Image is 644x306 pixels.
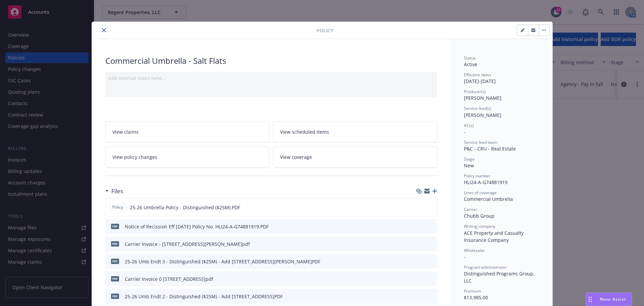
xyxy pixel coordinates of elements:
span: Wholesaler [464,248,485,253]
span: New [464,162,474,169]
button: preview file [428,275,434,282]
span: Producer(s) [464,89,486,94]
button: download file [417,204,423,211]
span: - [464,129,466,135]
h3: Files [111,187,123,195]
span: $13,985.00 [464,294,488,301]
span: View claims [112,128,139,135]
span: Commercial Umbrella [464,196,513,202]
button: preview file [428,293,434,300]
span: Effective dates [464,72,491,78]
span: Stage [464,156,475,162]
span: Policy number [464,173,490,179]
div: Carrier Invoice - [STREET_ADDRESS][PERSON_NAME]pdf [125,241,250,248]
span: [PERSON_NAME] [464,95,501,101]
div: Notice of Recission Eff [DATE] Policy No. HLI24-A-G74881919.PDF [125,223,269,230]
span: PDF [111,259,119,264]
span: PDF [111,224,119,229]
span: P&C - CRU - Real Estate [464,145,516,152]
span: Carrier [464,207,477,212]
span: 25-26 Umbrella Policy - Distinguished ($25M).PDF [130,204,240,211]
span: Writing company [464,223,495,229]
span: Service lead team [464,139,497,145]
button: preview file [428,258,434,265]
button: preview file [428,223,434,230]
span: Policy [317,27,333,34]
div: Drag to move [586,293,594,306]
div: 25-26 Umb Endt 2 - Distinguished ($25M) - Add [STREET_ADDRESS]PDF [125,293,283,300]
span: HLI24-A-G74881919 [464,179,507,185]
div: [DATE] - [DATE] [464,72,539,85]
span: Program administrator [464,264,507,270]
button: Nova Assist [586,293,632,306]
div: Files [105,187,123,195]
button: download file [418,241,423,248]
span: pdf [111,241,119,246]
span: Service lead(s) [464,105,491,111]
span: ACE Property and Casualty Insurance Company [464,230,525,243]
button: download file [418,293,423,300]
span: Premium [464,288,481,294]
span: [PERSON_NAME] [464,112,501,118]
a: View coverage [273,146,437,168]
span: Lines of coverage [464,190,497,195]
span: Status [464,55,476,61]
button: download file [418,223,423,230]
button: download file [418,258,423,265]
span: View coverage [280,154,312,161]
button: close [100,26,108,34]
a: View policy changes [105,146,269,168]
span: View policy changes [112,154,157,161]
a: View claims [105,121,269,142]
span: AC(s) [464,123,474,128]
a: View scheduled items [273,121,437,142]
button: preview file [428,241,434,248]
span: pdf [111,276,119,281]
span: Policy [111,204,124,210]
div: Carrier Invoice 0 [STREET_ADDRESS]pdf [125,275,213,282]
div: Commercial Umbrella - Salt Flats [105,55,437,67]
button: preview file [428,204,434,211]
span: Distinguished Programs Group, LLC [464,270,536,284]
span: - [464,254,466,260]
div: 25-26 Umb Endt 3 - Distinguished ($25M) - Add [STREET_ADDRESS][PERSON_NAME]PDF [125,258,320,265]
span: View scheduled items [280,128,329,135]
span: Chubb Group [464,213,494,219]
span: Active [464,61,477,68]
button: download file [418,275,423,282]
span: PDF [111,294,119,299]
div: Add internal notes here... [108,75,434,82]
span: Nova Assist [600,296,626,302]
